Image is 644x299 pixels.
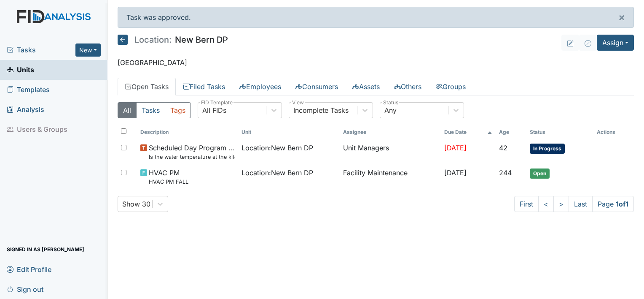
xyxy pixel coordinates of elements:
[136,102,165,118] button: Tasks
[165,102,191,118] button: Tags
[241,168,313,178] span: Location : New Bern DP
[441,125,496,139] th: Toggle SortBy
[569,196,593,212] a: Last
[288,78,345,95] a: Consumers
[538,196,554,212] a: <
[610,7,633,27] button: ×
[7,103,44,116] span: Analysis
[499,169,512,177] span: 244
[118,102,634,212] div: Open Tasks
[149,153,235,161] small: Is the water temperature at the kitchen sink between 100 to 110 degrees?
[118,57,634,68] p: [GEOGRAPHIC_DATA]
[496,125,527,139] th: Toggle SortBy
[7,83,50,96] span: Templates
[293,105,349,115] div: Incomplete Tasks
[176,78,232,95] a: Filed Tasks
[75,43,101,57] button: New
[592,196,634,212] span: Page
[597,35,634,51] button: Assign
[202,105,226,115] div: All FIDs
[530,169,550,179] span: Open
[444,169,467,177] span: [DATE]
[593,125,634,139] th: Actions
[121,128,126,134] input: Toggle All Rows Selected
[340,139,441,164] td: Unit Managers
[241,143,313,153] span: Location : New Bern DP
[149,143,235,161] span: Scheduled Day Program Inspection Is the water temperature at the kitchen sink between 100 to 110 ...
[387,78,429,95] a: Others
[499,144,507,152] span: 42
[118,102,191,118] div: Type filter
[345,78,387,95] a: Assets
[429,78,473,95] a: Groups
[340,164,441,189] td: Facility Maintenance
[149,178,188,186] small: HVAC PM FALL
[526,125,593,139] th: Toggle SortBy
[384,105,397,115] div: Any
[7,45,75,55] a: Tasks
[137,125,238,139] th: Toggle SortBy
[514,196,539,212] a: First
[232,78,288,95] a: Employees
[514,196,634,212] nav: task-pagination
[616,200,628,208] strong: 1 of 1
[553,196,569,212] a: >
[7,63,34,76] span: Units
[149,168,188,186] span: HVAC PM HVAC PM FALL
[618,11,625,23] span: ×
[7,263,51,276] span: Edit Profile
[444,144,467,152] span: [DATE]
[238,125,339,139] th: Toggle SortBy
[134,35,172,44] span: Location:
[118,7,634,28] div: Task was approved.
[530,144,565,154] span: In Progress
[118,102,137,118] button: All
[7,243,84,256] span: Signed in as [PERSON_NAME]
[122,199,150,209] div: Show 30
[118,35,228,45] h5: New Bern DP
[340,125,441,139] th: Assignee
[118,78,176,95] a: Open Tasks
[7,283,43,296] span: Sign out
